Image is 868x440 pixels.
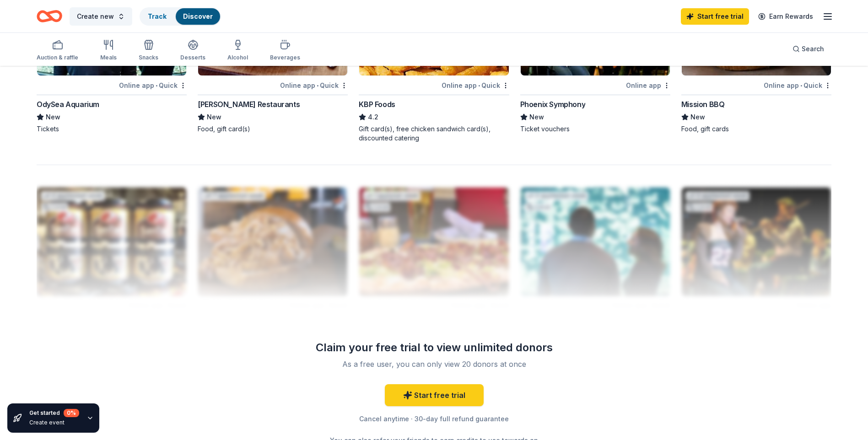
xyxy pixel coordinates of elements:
[148,12,167,20] a: Track
[270,36,300,66] button: Beverages
[313,359,555,370] div: As a free user, you can only view 20 donors at once
[802,43,824,54] span: Search
[198,124,348,134] div: Food, gift card(s)
[64,409,79,417] div: 0 %
[626,80,670,91] div: Online app
[29,419,79,426] div: Create event
[139,36,158,66] button: Snacks
[70,7,132,26] button: Create new
[681,124,831,134] div: Food, gift cards
[520,124,670,134] div: Ticket vouchers
[270,54,300,61] div: Beverages
[77,11,114,22] span: Create new
[180,36,205,66] button: Desserts
[690,112,705,123] span: New
[227,36,248,66] button: Alcohol
[100,54,117,61] div: Meals
[302,340,566,355] div: Claim your free trial to view unlimited donors
[119,80,187,91] div: Online app Quick
[753,8,819,25] a: Earn Rewards
[764,80,831,91] div: Online app Quick
[37,54,78,61] div: Auction & raffle
[100,36,117,66] button: Meals
[442,80,509,91] div: Online app Quick
[359,99,395,110] div: KBP Foods
[140,7,221,26] button: TrackDiscover
[681,99,725,110] div: Mission BBQ
[227,54,248,61] div: Alcohol
[46,112,60,123] span: New
[139,54,158,61] div: Snacks
[785,40,831,58] button: Search
[529,112,544,123] span: New
[520,99,586,110] div: Phoenix Symphony
[478,82,480,89] span: •
[317,82,318,89] span: •
[302,413,566,424] div: Cancel anytime · 30-day full refund guarantee
[183,12,213,20] a: Discover
[368,112,378,123] span: 4.2
[156,82,157,89] span: •
[37,99,99,110] div: OdySea Aquarium
[681,8,749,25] a: Start free trial
[198,99,300,110] div: [PERSON_NAME] Restaurants
[207,112,221,123] span: New
[359,124,509,143] div: Gift card(s), free chicken sandwich card(s), discounted catering
[37,124,187,134] div: Tickets
[280,80,348,91] div: Online app Quick
[29,409,79,417] div: Get started
[37,36,78,66] button: Auction & raffle
[37,5,62,27] a: Home
[180,54,205,61] div: Desserts
[800,82,802,89] span: •
[385,384,484,406] a: Start free trial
